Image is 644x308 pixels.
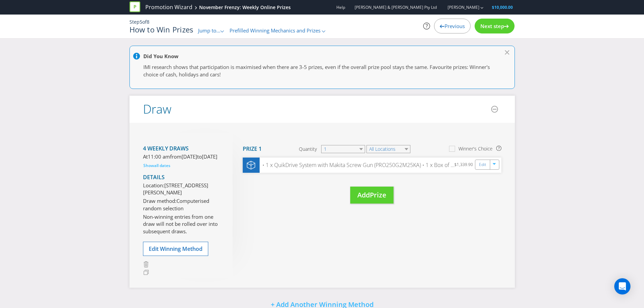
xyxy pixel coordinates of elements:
span: Step [129,19,140,25]
button: Edit Winning Method [143,242,208,256]
span: Show [143,163,154,168]
span: Next step [480,23,504,29]
span: of [142,19,147,25]
button: AddPrize [350,187,393,204]
span: Computerised random selection [143,197,209,211]
h4: Details [143,174,222,181]
a: [PERSON_NAME] [441,4,479,10]
h4: Prize 1 [243,146,262,152]
span: 8 [147,19,149,25]
h4: 4 weekly draws [143,146,222,152]
span: to [197,153,202,160]
span: Edit Winning Method [149,245,202,253]
span: Location: [143,182,164,189]
div: • 1 x QuikDrive System with Makita Screw Gun (PRO250G2M25KA) • 1 x Box of QuikDrive Subfloor Scre... [260,161,454,169]
div: Open Intercom Messenger [614,278,630,294]
span: Quantity [299,146,317,152]
span: [STREET_ADDRESS][PERSON_NAME] [143,182,208,196]
span: all dates [154,163,170,168]
h2: Draw [143,102,171,116]
span: At [143,153,148,160]
span: Jump to... [198,27,220,34]
span: $10,000.00 [492,4,513,10]
div: $1,339.90 [454,161,475,169]
span: Previous [445,23,465,29]
span: 11:00 am [148,153,170,160]
span: 5 [140,19,142,25]
button: Showall dates [143,162,171,169]
span: [DATE] [202,153,217,160]
span: Prefilled Winning Mechanics and Prizes [230,27,320,34]
span: Add [357,190,370,199]
a: Help [336,4,345,10]
a: Edit [479,161,486,169]
p: IMI research shows that participation is maximised when there are 3-5 prizes, even if the overall... [143,64,494,78]
h1: How to Win Prizes [129,25,193,33]
a: Promotion Wizard [145,3,192,11]
span: Draw method: [143,197,176,204]
div: November Frenzy: Weekly Online Prizes [199,4,291,11]
span: from [170,153,182,160]
span: [PERSON_NAME] & [PERSON_NAME] Pty Ltd [355,4,437,10]
div: Winner's Choice [458,145,493,152]
p: Non-winning entries from one draw will not be rolled over into subsequent draws. [143,213,222,235]
span: Prize [370,190,386,199]
span: [DATE] [182,153,197,160]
